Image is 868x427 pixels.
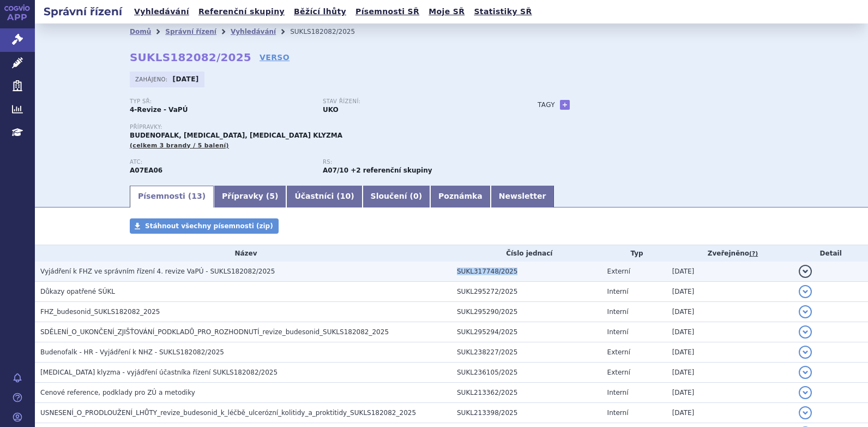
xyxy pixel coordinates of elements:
p: ATC: [130,159,312,165]
span: Interní [607,288,629,295]
a: Vyhledávání [131,4,192,19]
span: Vyjádření k FHZ ve správním řízení 4. revize VaPÚ - SUKLS182082/2025 [40,268,275,275]
a: Písemnosti (13) [130,186,214,207]
a: Účastníci (10) [286,186,362,207]
button: detail [799,325,812,339]
button: detail [799,406,812,419]
td: SUKL238227/2025 [451,342,602,363]
strong: UKO [323,106,339,114]
span: Důkazy opatřené SÚKL [40,288,115,295]
span: 0 [413,192,419,200]
button: detail [799,346,812,359]
td: [DATE] [667,383,794,403]
td: [DATE] [667,322,794,342]
a: Vyhledávání [231,28,276,35]
a: Statistiky SŘ [471,4,535,19]
a: Referenční skupiny [195,4,288,19]
td: SUKL213362/2025 [451,383,602,403]
button: detail [799,305,812,318]
abbr: (?) [749,250,758,258]
span: Stáhnout všechny písemnosti (zip) [145,222,273,230]
td: [DATE] [667,403,794,423]
strong: budesonid pro terapii ulcerózní kolitidy [323,167,348,174]
a: Stáhnout všechny písemnosti (zip) [130,218,279,234]
strong: SUKLS182082/2025 [130,51,251,64]
span: FHZ_budesonid_SUKLS182082_2025 [40,308,160,316]
td: SUKL236105/2025 [451,363,602,383]
a: Newsletter [491,186,554,207]
span: Interní [607,389,629,396]
a: Správní řízení [165,28,216,35]
strong: +2 referenční skupiny [351,167,432,174]
span: Interní [607,328,629,336]
td: [DATE] [667,302,794,322]
button: detail [799,265,812,278]
th: Typ [602,245,667,262]
a: Přípravky (5) [214,186,286,207]
button: detail [799,366,812,379]
span: (celkem 3 brandy / 5 balení) [130,142,229,149]
a: Domů [130,28,151,35]
span: Cenové reference, podklady pro ZÚ a metodiky [40,389,195,396]
li: SUKLS182082/2025 [290,23,369,40]
td: [DATE] [667,282,794,302]
span: BUDENOFALK, [MEDICAL_DATA], [MEDICAL_DATA] KLYZMA [130,132,342,139]
td: SUKL295294/2025 [451,322,602,342]
span: Entocort klyzma - vyjádření účastníka řízení SUKLS182082/2025 [40,369,278,376]
th: Číslo jednací [451,245,602,262]
td: SUKL295272/2025 [451,282,602,302]
span: Zahájeno: [135,75,170,84]
span: 5 [269,192,275,200]
a: VERSO [260,52,290,63]
a: Běžící lhůty [291,4,349,19]
span: SDĚLENÍ_O_UKONČENÍ_ZJIŠŤOVÁNÍ_PODKLADŮ_PRO_ROZHODNUTÍ_revize_budesonid_SUKLS182082_2025 [40,328,389,336]
span: Interní [607,308,629,316]
h2: Správní řízení [35,4,131,19]
td: [DATE] [667,262,794,282]
a: Písemnosti SŘ [352,4,423,19]
button: detail [799,386,812,399]
th: Detail [793,245,868,262]
strong: [DATE] [173,75,199,83]
p: Typ SŘ: [130,98,312,105]
span: Externí [607,348,630,356]
span: Interní [607,409,629,417]
span: Externí [607,268,630,275]
th: Název [35,245,451,262]
a: Moje SŘ [425,4,468,19]
span: 13 [191,192,202,200]
a: Sloučení (0) [363,186,430,207]
th: Zveřejněno [667,245,794,262]
td: SUKL295290/2025 [451,302,602,322]
td: SUKL213398/2025 [451,403,602,423]
strong: 4-Revize - VaPÚ [130,106,188,114]
h3: Tagy [538,98,555,111]
a: + [560,100,570,110]
p: Přípravky: [130,124,516,131]
span: Budenofalk - HR - Vyjádření k NHZ - SUKLS182082/2025 [40,348,224,356]
strong: BUDESONID [130,167,162,174]
td: [DATE] [667,363,794,383]
td: [DATE] [667,342,794,363]
button: detail [799,285,812,298]
td: SUKL317748/2025 [451,262,602,282]
span: USNESENÍ_O_PRODLOUŽENÍ_LHŮTY_revize_budesonid_k_léčbě_ulcerózní_kolitidy_a_proktitidy_SUKLS182082... [40,409,416,417]
p: RS: [323,159,505,165]
span: Externí [607,369,630,376]
a: Poznámka [430,186,491,207]
p: Stav řízení: [323,98,505,105]
span: 10 [340,192,351,200]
